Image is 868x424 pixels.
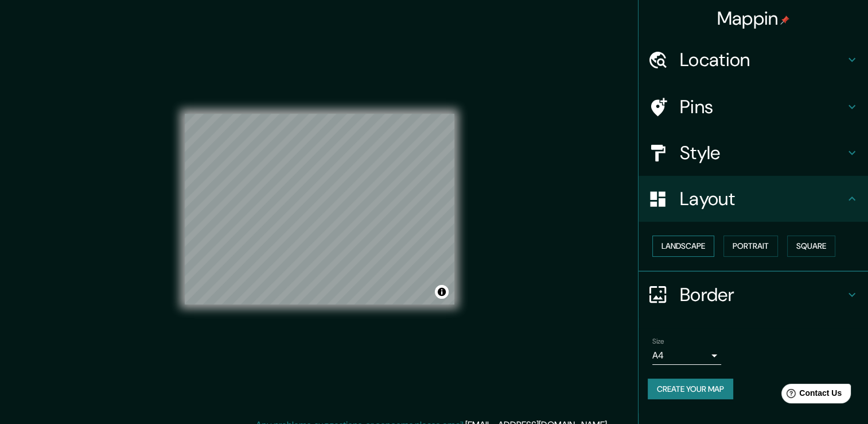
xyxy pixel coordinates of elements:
button: Portrait [723,236,778,257]
label: Size [652,336,664,346]
button: Square [787,236,835,257]
button: Landscape [652,236,714,257]
h4: Layout [680,187,845,210]
h4: Pins [680,95,845,118]
h4: Border [680,283,845,306]
button: Create your map [648,379,733,400]
div: Layout [639,176,868,222]
h4: Mappin [717,7,790,30]
h4: Style [680,141,845,164]
div: Location [639,37,868,83]
img: pin-icon.png [780,16,789,25]
div: Pins [639,84,868,130]
div: Border [639,272,868,318]
div: A4 [652,346,721,365]
h4: Location [680,48,845,71]
div: Style [639,130,868,176]
iframe: Help widget launcher [766,379,855,411]
button: Toggle attribution [435,285,449,299]
canvas: Map [185,114,454,304]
